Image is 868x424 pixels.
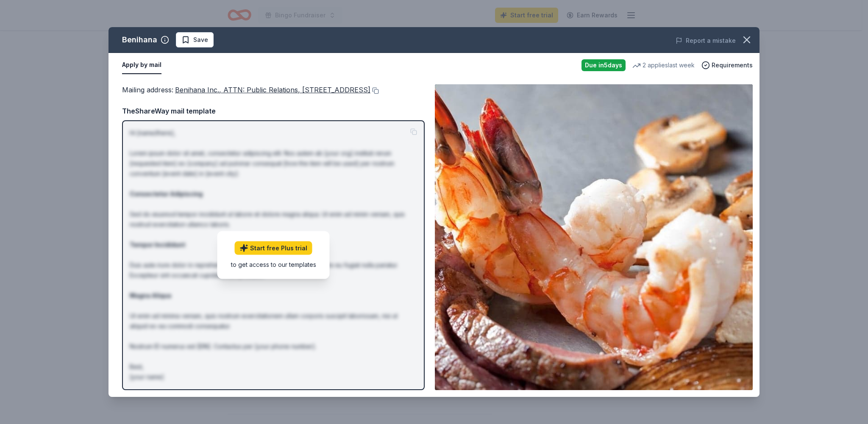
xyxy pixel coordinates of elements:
button: Apply by mail [122,56,161,74]
button: Report a mistake [676,36,736,46]
button: Requirements [701,60,753,70]
a: Start free Plus trial [235,241,312,255]
span: Benihana Inc., ATTN: Public Relations, [STREET_ADDRESS] [175,86,370,94]
div: Mailing address : [122,84,425,95]
span: Save [193,35,208,45]
span: Requirements [712,60,753,70]
div: Due in 5 days [581,59,626,71]
p: Hi [name/there], Lorem ipsum dolor sit amet, consectetur adipiscing elit. Nos autem ab [your org]... [130,128,417,382]
button: Save [176,32,214,47]
strong: Consectetur Adipiscing [130,190,203,197]
div: to get access to our templates [231,260,316,269]
div: TheShareWay mail template [122,105,425,116]
div: 2 applies last week [632,60,695,70]
strong: Tempor Incididunt [130,241,185,248]
div: Benihana [122,33,157,47]
img: Image for Benihana [435,84,753,390]
strong: Magna Aliqua [130,292,171,299]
